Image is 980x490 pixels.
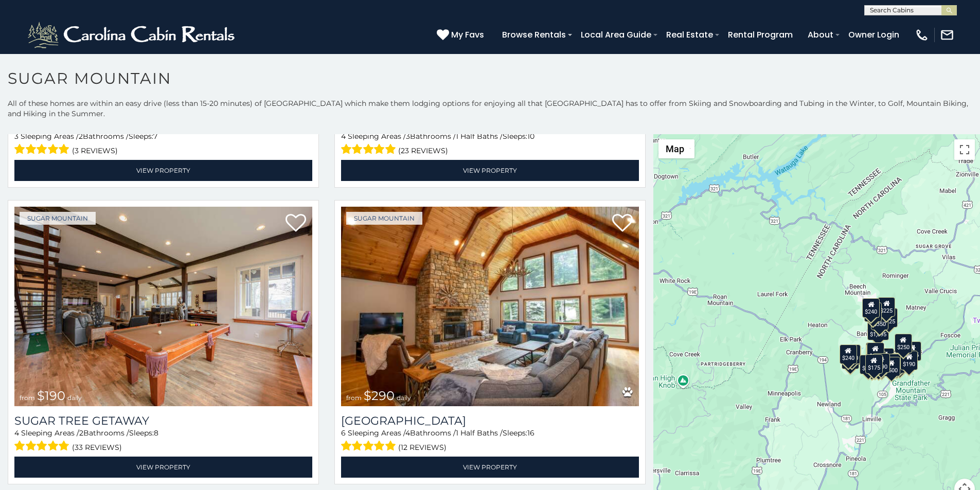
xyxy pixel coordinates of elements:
[904,341,921,361] div: $155
[14,207,312,406] img: Sugar Tree Getaway
[14,428,19,438] span: 4
[901,351,918,370] div: $190
[398,441,447,454] span: (12 reviews)
[346,394,362,402] span: from
[497,26,571,44] a: Browse Rentals
[865,354,883,374] div: $175
[866,342,883,362] div: $190
[843,26,904,44] a: Owner Login
[456,428,503,438] span: 1 Half Baths /
[860,355,878,374] div: $375
[20,394,35,402] span: from
[341,457,639,478] a: View Property
[803,26,839,44] a: About
[880,308,898,328] div: $125
[14,131,312,157] div: Sleeping Areas / Bathrooms / Sleeps:
[341,428,639,454] div: Sleeping Areas / Bathrooms / Sleeps:
[286,213,306,234] a: Add to favorites
[397,394,411,402] span: daily
[341,160,639,181] a: View Property
[341,132,346,141] span: 4
[451,28,484,41] span: My Favs
[723,26,798,44] a: Rental Program
[661,26,718,44] a: Real Estate
[406,132,410,141] span: 3
[341,131,639,157] div: Sleeping Areas / Bathrooms / Sleeps:
[915,28,929,42] img: phone-regular-white.png
[872,353,890,373] div: $290
[14,414,312,428] a: Sugar Tree Getaway
[866,354,883,373] div: $375
[72,144,118,157] span: (3 reviews)
[867,342,884,362] div: $265
[79,132,83,141] span: 2
[67,394,82,402] span: daily
[79,428,83,438] span: 2
[877,348,894,368] div: $200
[364,388,395,403] span: $290
[341,207,639,406] a: Sugar Mountain Lodge from $290 daily
[895,334,912,353] div: $250
[666,143,684,154] span: Map
[867,321,889,340] div: $1,095
[20,212,96,225] a: Sugar Mountain
[863,298,880,318] div: $240
[14,457,312,478] a: View Property
[346,212,422,225] a: Sugar Mountain
[37,388,65,403] span: $190
[576,26,656,44] a: Local Area Guide
[341,414,639,428] a: [GEOGRAPHIC_DATA]
[153,132,157,141] span: 7
[14,428,312,454] div: Sleeping Areas / Bathrooms / Sleeps:
[954,139,975,160] button: Toggle fullscreen view
[14,207,312,406] a: Sugar Tree Getaway from $190 daily
[154,428,158,438] span: 8
[456,132,503,141] span: 1 Half Baths /
[883,357,900,376] div: $500
[840,344,857,364] div: $240
[14,160,312,181] a: View Property
[405,428,410,438] span: 4
[341,428,346,438] span: 6
[527,428,534,438] span: 16
[878,297,896,317] div: $225
[26,20,239,50] img: White-1-2.png
[341,207,639,406] img: Sugar Mountain Lodge
[888,354,905,373] div: $195
[940,28,954,42] img: mail-regular-white.png
[658,139,694,158] button: Change map style
[527,132,534,141] span: 10
[341,414,639,428] h3: Sugar Mountain Lodge
[612,213,633,234] a: Add to favorites
[72,441,122,454] span: (33 reviews)
[437,28,487,42] a: My Favs
[398,144,448,157] span: (23 reviews)
[14,132,19,141] span: 3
